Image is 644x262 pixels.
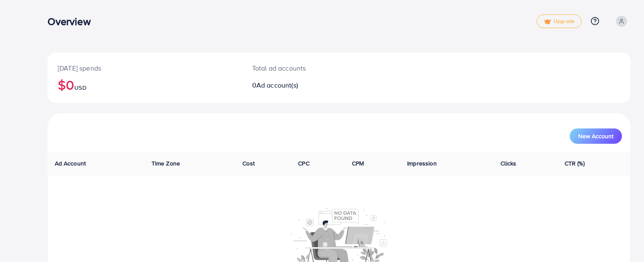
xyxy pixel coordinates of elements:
button: New Account [570,128,622,144]
img: tick [544,19,551,25]
h3: Overview [48,15,97,28]
span: CTR (%) [565,159,585,168]
span: Ad Account [55,159,86,168]
span: Clicks [501,159,517,168]
span: CPM [352,159,364,168]
h2: $0 [58,77,232,93]
span: Impression [407,159,437,168]
span: USD [74,83,86,92]
span: Cost [242,159,255,168]
p: [DATE] spends [58,63,232,73]
span: CPC [298,159,309,168]
span: Ad account(s) [256,80,298,90]
p: Total ad accounts [252,63,377,73]
span: New Account [578,133,613,139]
span: Upgrade [544,18,574,25]
a: tickUpgrade [537,14,582,28]
h2: 0 [252,81,377,89]
span: Time Zone [152,159,180,168]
